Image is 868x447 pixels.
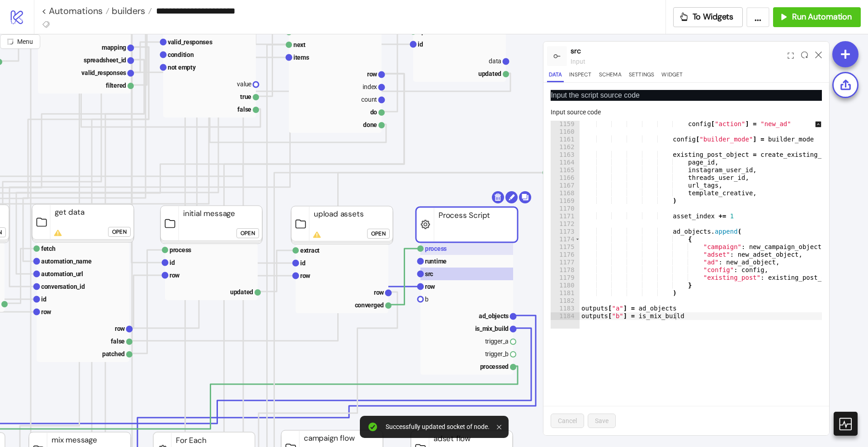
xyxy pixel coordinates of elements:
text: ad_objects [479,312,509,320]
text: condition [168,51,194,58]
text: extract [300,247,320,254]
text: b [425,296,429,303]
text: conversation_id [41,283,85,290]
div: Open [241,228,255,239]
text: runtime [425,258,447,265]
a: < Automations [42,6,109,15]
span: builders [109,5,145,17]
div: Open [371,229,386,239]
text: row [41,308,52,315]
text: row [170,272,180,279]
div: input [571,56,784,66]
div: 1164 [551,159,580,166]
text: automation_name [41,258,92,265]
text: src [425,270,433,278]
div: 1180 [551,282,580,289]
text: process [170,246,191,254]
text: not empty [168,64,196,71]
div: 1160 [551,128,580,136]
text: index [363,83,377,90]
button: Save [588,414,616,428]
div: 1174 [551,235,580,243]
div: 1184 [551,312,580,320]
text: is_mix_build [475,325,509,332]
div: 1178 [551,266,580,274]
button: Settings [627,70,656,82]
div: 1183 [551,305,580,312]
text: valid_responses [168,38,212,46]
div: 1168 [551,189,580,197]
div: 1182 [551,297,580,305]
span: Run Automation [792,12,852,22]
div: 1175 [551,243,580,251]
text: items [293,54,309,61]
span: up-square [815,121,821,127]
div: 1159 [551,120,580,128]
div: 1167 [551,182,580,189]
div: 1171 [551,212,580,220]
button: Open [236,228,259,238]
text: id [170,259,175,266]
text: process [425,245,447,252]
div: src [571,45,784,56]
text: row [425,283,435,290]
text: row [115,325,125,332]
text: valid_responses [81,69,126,76]
div: Successfully updated socket of node. [386,423,490,431]
text: row [367,71,377,78]
div: 1161 [551,136,580,143]
text: id [418,41,423,48]
p: Input the script source code [551,90,822,101]
div: 1162 [551,143,580,151]
div: 1166 [551,174,580,182]
div: 1163 [551,151,580,159]
text: automation_url [41,270,83,278]
span: radius-bottomright [7,38,14,45]
span: Toggle code folding, rows 1174 through 1180 [575,235,580,243]
button: Cancel [551,414,584,428]
button: Widget [660,70,684,82]
text: value [237,80,251,88]
button: Data [547,70,564,82]
div: 1169 [551,197,580,205]
button: Open [367,229,390,239]
span: Menu [17,38,33,45]
button: ... [746,7,769,27]
a: builders [109,6,152,15]
text: row [374,289,384,296]
div: 1177 [551,259,580,266]
button: Schema [597,70,623,82]
text: id [300,259,306,267]
text: fetch [41,245,56,252]
div: 1170 [551,205,580,212]
button: Open [108,227,131,237]
text: spreadsheet_id [84,56,126,64]
button: Inspect [567,70,593,82]
button: Run Automation [773,7,861,27]
div: 1176 [551,251,580,259]
span: To Widgets [693,12,734,22]
div: 1165 [551,166,580,174]
button: To Widgets [673,7,743,27]
text: mapping [102,44,126,51]
text: row [300,272,311,279]
text: data [489,57,501,65]
text: id [41,296,47,303]
span: expand [788,52,794,59]
div: 1172 [551,220,580,228]
div: Open [112,227,127,237]
text: count [361,96,377,103]
div: 1181 [551,289,580,297]
div: 1179 [551,274,580,282]
div: 1173 [551,228,580,235]
label: Input source code [551,107,607,117]
text: next [293,41,306,48]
